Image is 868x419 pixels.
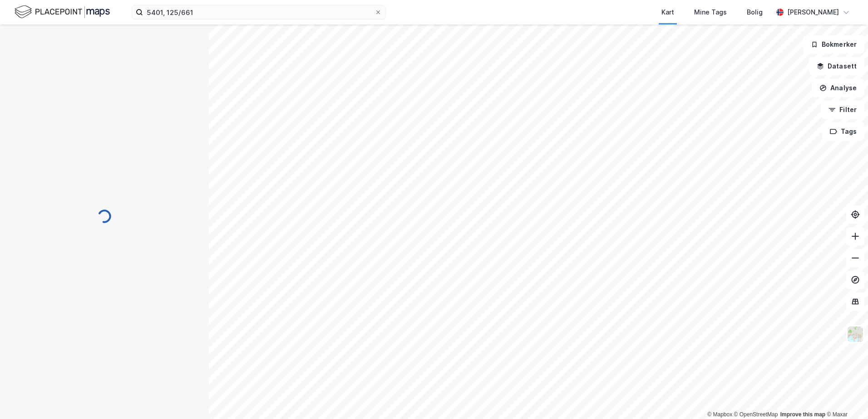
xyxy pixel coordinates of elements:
[823,375,868,419] div: Kontrollprogram for chat
[821,101,864,119] button: Filter
[780,411,825,418] a: Improve this map
[747,7,763,18] div: Bolig
[809,57,864,75] button: Datasett
[661,7,674,18] div: Kart
[822,122,864,141] button: Tags
[812,79,864,97] button: Analyse
[823,375,868,419] iframe: Chat Widget
[707,411,732,418] a: Mapbox
[694,7,727,18] div: Mine Tags
[847,326,864,343] img: Z
[15,4,110,20] img: logo.f888ab2527a4732fd821a326f86c7f29.svg
[787,7,839,18] div: [PERSON_NAME]
[734,411,778,418] a: OpenStreetMap
[143,5,375,19] input: Søk på adresse, matrikkel, gårdeiere, leietakere eller personer
[97,209,112,224] img: spinner.a6d8c91a73a9ac5275cf975e30b51cfb.svg
[803,35,864,54] button: Bokmerker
